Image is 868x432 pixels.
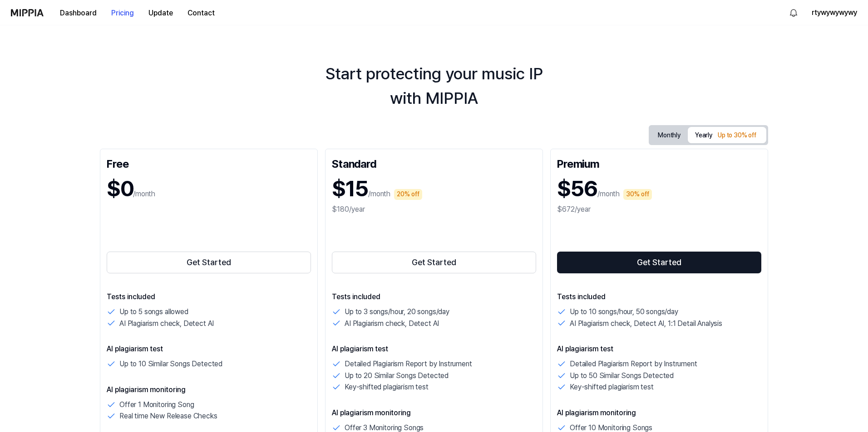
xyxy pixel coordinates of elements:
[345,381,429,393] p: Key-shifted plagiarism test
[332,291,536,302] p: Tests included
[715,130,759,141] div: Up to 30% off
[557,344,761,354] p: AI plagiarism test
[141,0,180,25] a: Update
[332,174,368,204] h1: $15
[788,7,799,18] img: 알림
[180,4,222,22] button: Contact
[651,128,688,142] button: Monthly
[53,4,104,22] button: Dashboard
[332,250,536,275] a: Get Started
[119,318,214,330] p: AI Plagiarism check, Detect AI
[345,370,449,382] p: Up to 20 Similar Songs Detected
[107,291,311,302] p: Tests included
[11,9,44,16] img: logo
[104,0,141,25] a: Pricing
[557,252,761,273] button: Get Started
[107,252,311,273] button: Get Started
[557,250,761,275] a: Get Started
[332,204,536,215] div: $180/year
[570,358,697,370] p: Detailed Plagiarism Report by Instrument
[394,189,422,200] div: 20% off
[557,408,761,418] p: AI plagiarism monitoring
[570,306,678,318] p: Up to 10 songs/hour, 50 songs/day
[332,252,536,273] button: Get Started
[570,381,654,393] p: Key-shifted plagiarism test
[557,204,761,215] div: $672/year
[141,4,180,22] button: Update
[133,189,155,199] p: /month
[688,127,766,143] button: Yearly
[119,306,188,318] p: Up to 5 songs allowed
[368,189,390,199] p: /month
[119,410,217,422] p: Real time New Release Checks
[119,399,194,411] p: Offer 1 Monitoring Song
[332,408,536,418] p: AI plagiarism monitoring
[570,370,674,382] p: Up to 50 Similar Songs Detected
[557,174,597,204] h1: $56
[345,318,439,330] p: AI Plagiarism check, Detect AI
[119,358,222,370] p: Up to 10 Similar Songs Detected
[557,155,761,170] div: Premium
[597,189,620,199] p: /month
[107,344,311,354] p: AI plagiarism test
[557,291,761,302] p: Tests included
[107,384,311,395] p: AI plagiarism monitoring
[107,250,311,275] a: Get Started
[345,358,472,370] p: Detailed Plagiarism Report by Instrument
[107,155,311,170] div: Free
[812,7,857,18] button: rtywywywywy
[107,174,133,204] h1: $0
[345,306,449,318] p: Up to 3 songs/hour, 20 songs/day
[332,155,536,170] div: Standard
[570,318,722,330] p: AI Plagiarism check, Detect AI, 1:1 Detail Analysis
[332,344,536,354] p: AI plagiarism test
[104,4,141,22] button: Pricing
[623,189,652,200] div: 30% off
